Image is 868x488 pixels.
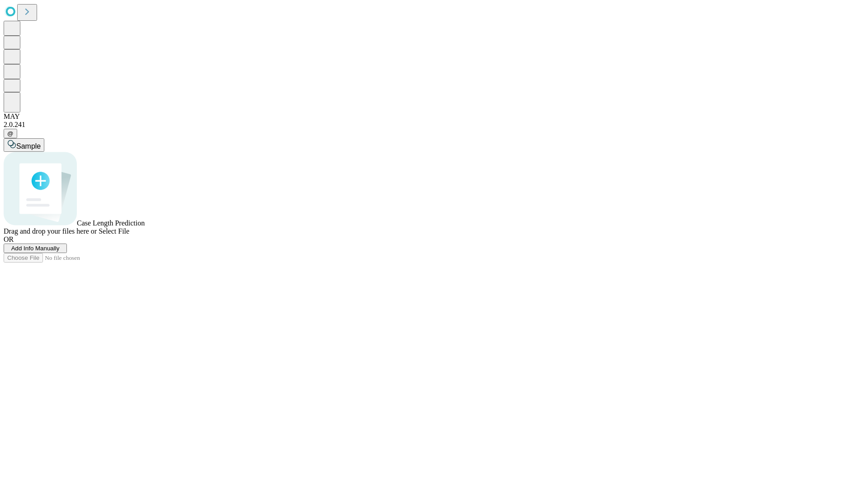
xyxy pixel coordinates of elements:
div: MAY [4,113,864,121]
button: Sample [4,138,44,152]
button: @ [4,129,17,138]
span: @ [7,130,14,137]
span: Drag and drop your files here or [4,227,97,235]
div: 2.0.241 [4,121,864,129]
button: Add Info Manually [4,244,67,253]
span: Case Length Prediction [77,219,145,227]
span: Add Info Manually [11,245,60,252]
span: Sample [16,142,41,150]
span: Select File [99,227,129,235]
span: OR [4,235,14,243]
